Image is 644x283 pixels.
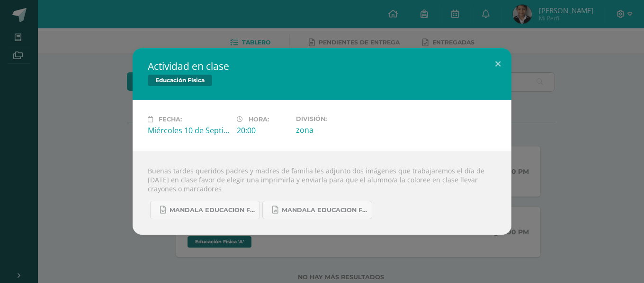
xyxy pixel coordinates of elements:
h2: Actividad en clase [148,60,496,73]
div: Miércoles 10 de Septiembre [148,125,229,136]
span: Mandala educacion fisica 2.docx [170,206,255,214]
label: División: [296,115,377,122]
div: Buenas tardes queridos padres y madres de familia les adjunto dos imágenes que trabajaremos el dí... [133,151,511,235]
span: Hora: [249,116,269,123]
span: Mandala educacion fisica 1.docx [282,206,367,214]
div: zona [296,125,377,135]
a: Mandala educacion fisica 1.docx [262,201,372,219]
a: Mandala educacion fisica 2.docx [150,201,260,219]
span: Educación Física [148,75,212,86]
button: Close (Esc) [484,48,511,80]
span: Fecha: [159,116,182,123]
div: 20:00 [237,125,288,136]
